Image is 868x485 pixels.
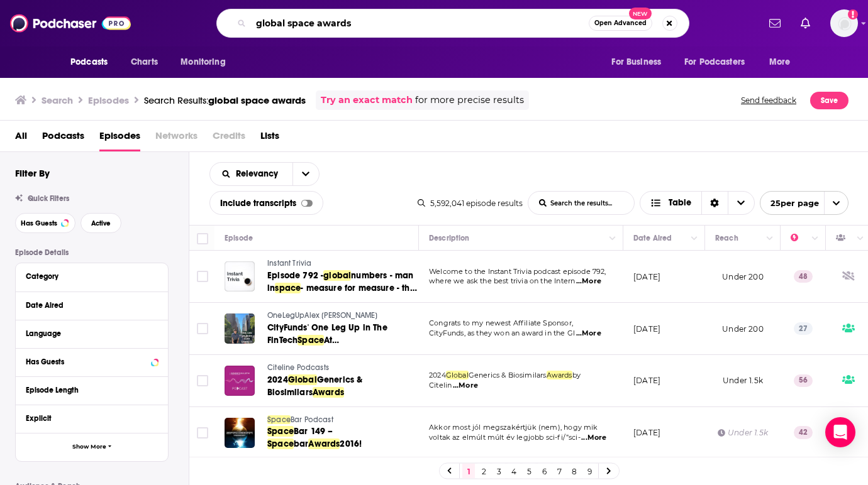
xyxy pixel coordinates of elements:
a: Show notifications dropdown [764,13,786,34]
span: Toggle select row [197,271,208,282]
span: For Business [611,53,661,71]
button: open menu [292,163,319,185]
span: Welcome to the Instant Trivia podcast episode 792, [429,267,606,276]
span: ...More [576,329,601,339]
span: 2024 [429,371,446,379]
span: Under 1.5k [723,376,763,385]
a: Instant Trivia [267,258,417,270]
span: Networks [155,126,198,151]
span: Instant Trivia [267,259,311,268]
span: Toggle select row [197,427,208,439]
button: Explicit [26,410,158,426]
span: Space [267,426,294,437]
button: Language [26,325,158,341]
div: Date Aired [633,231,672,246]
span: Awards [313,387,344,398]
span: CityFunds, as they won an award in the Gl [429,329,575,337]
span: Bar Podcast [291,415,333,424]
a: Lists [260,126,279,151]
span: Generics & Biosimilars [267,374,362,398]
span: bar [294,439,309,449]
a: Search Results:global space awards [144,94,306,106]
div: Open Intercom Messenger [825,417,855,447]
button: open menu [760,50,806,74]
p: [DATE] [633,271,660,282]
a: OneLegUpAlex [PERSON_NAME] [267,310,417,322]
div: Under 1.5k [718,427,768,438]
span: CityFunds' One Leg Up in The FinTech [267,322,387,346]
div: Has Guests [836,231,854,246]
span: Generics & Biosimilars [469,371,547,379]
a: Show notifications dropdown [796,13,815,34]
button: Column Actions [853,231,868,246]
a: Charts [123,50,165,74]
span: Relevancy [236,170,282,178]
span: Toggle select row [197,323,208,334]
button: Category [26,268,158,284]
div: Sort Direction [701,192,728,214]
span: New [629,8,652,19]
span: global space awards [208,94,306,106]
a: All [15,126,27,151]
div: Search Results: [144,94,306,106]
div: Reach [715,231,738,246]
button: Save [810,92,849,109]
button: Open AdvancedNew [589,16,652,31]
span: Credits [213,126,245,151]
span: OneLegUpAlex [PERSON_NAME] [267,311,377,320]
button: Has Guests [26,354,158,369]
span: for more precise results [415,93,524,107]
button: Date Aired [26,297,158,313]
span: Space [267,439,294,449]
div: Search podcasts, credits, & more... [216,9,689,38]
span: Bar 149 – [294,426,333,437]
span: Akkor most jól megszakértjük (nem), hogy mik [429,423,598,432]
div: Explicit [26,414,150,423]
span: Active [91,220,111,227]
button: Show More [16,433,168,461]
span: 2024 [267,374,288,385]
a: Try an exact match [321,93,413,107]
span: For Podcasters [684,53,745,71]
span: space [275,283,301,293]
span: voltak az elmúlt múlt év legjobb sci-fi/”sci- [429,433,581,442]
a: Citeline Podcasts [267,362,417,374]
button: Column Actions [762,231,777,246]
span: 2016! [340,439,362,449]
div: 5,592,041 episode results [418,199,523,208]
span: Episode 792 - [267,270,323,281]
span: Charts [131,53,158,71]
div: Episode Length [26,386,150,395]
input: Search podcasts, credits, & more... [251,13,589,33]
span: Open Advanced [594,20,647,26]
button: Column Actions [605,231,620,246]
div: Power Score [791,231,808,246]
span: Under 200 [722,324,764,334]
span: 25 per page [760,193,819,213]
p: 48 [794,270,813,283]
div: Episode [225,231,253,246]
span: Global [288,374,317,385]
h3: Episodes [88,94,129,106]
div: Language [26,329,150,338]
span: Logged in as jillgoldstein [830,9,858,37]
h2: Filter By [15,167,50,179]
span: ...More [581,433,606,443]
button: open menu [172,50,242,74]
button: Show profile menu [830,9,858,37]
button: Episode Length [26,382,158,398]
a: 5 [523,464,535,479]
span: Monitoring [181,53,225,71]
a: Episode 792 -globalnumbers - man inspace- measure for measure - the emmy [267,270,417,295]
span: ...More [453,381,478,391]
h2: Choose List sort [209,162,320,186]
a: 1 [462,464,475,479]
a: Episodes [99,126,140,151]
p: 42 [794,426,813,439]
a: 7 [553,464,565,479]
span: Space [298,335,324,346]
span: Quick Filters [28,194,69,203]
p: 27 [794,322,813,335]
a: Podcasts [42,126,84,151]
